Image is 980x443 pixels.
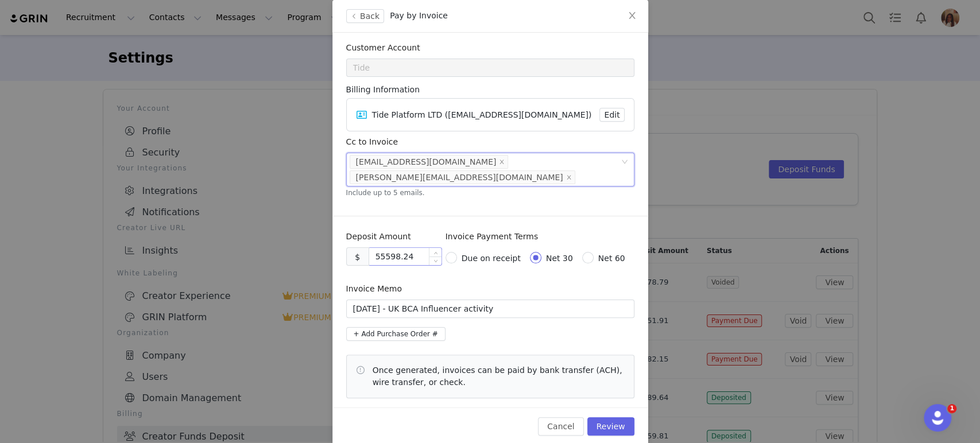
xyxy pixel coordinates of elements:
[346,284,402,293] label: Invoice Memo
[346,327,446,341] button: + Add Purchase Order #
[346,43,420,52] label: Customer Account
[356,171,563,184] div: [PERSON_NAME][EMAIL_ADDRESS][DOMAIN_NAME]
[598,254,625,263] span: Net 60
[350,155,509,169] li: kuku.nukajam@tide.co
[346,137,398,146] label: Cc to Invoice
[499,159,505,166] i: icon: close
[538,417,583,436] button: Cancel
[924,404,951,432] iframe: Intercom live chat
[429,257,441,265] span: Decrease Value
[390,11,448,20] span: Pay by Invoice
[587,417,634,436] button: Review
[346,232,411,241] label: Deposit Amount
[356,156,497,168] div: [EMAIL_ADDRESS][DOMAIN_NAME]
[350,170,575,184] li: Giulia.Saletto@tide.co
[429,248,441,257] span: Increase Value
[346,9,385,23] button: Back
[372,110,592,119] span: Tide Platform LTD ([EMAIL_ADDRESS][DOMAIN_NAME])
[346,300,634,318] input: Any other additional notes?
[346,84,634,96] span: Billing Information
[462,254,521,263] span: Due on receipt
[627,11,637,20] i: icon: close
[433,251,437,255] i: icon: up
[546,254,573,263] span: Net 30
[947,404,956,413] span: 1
[566,174,572,181] i: icon: close
[346,247,369,266] div: $
[433,259,437,263] i: icon: down
[346,188,634,198] h5: Include up to 5 emails.
[373,364,625,388] span: Once generated, invoices can be paid by bank transfer (ACH), wire transfer, or check.
[599,108,624,122] button: Edit
[446,232,538,241] label: Invoice Payment Terms
[369,248,441,265] input: 0.00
